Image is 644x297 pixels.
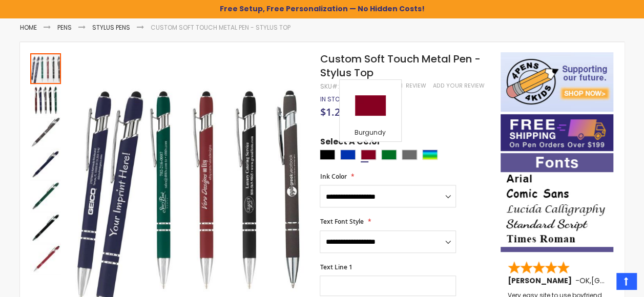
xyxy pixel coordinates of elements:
a: Home [20,23,37,32]
div: Burgundy [342,129,399,139]
img: Custom Soft Touch Metal Pen - Stylus Top [30,85,61,116]
span: Review [405,82,426,90]
img: Custom Soft Touch Metal Pen - Stylus Top [30,148,61,179]
div: Blue [340,150,356,160]
div: Custom Soft Touch Metal Pen - Stylus Top [30,84,62,116]
iframe: Google Customer Reviews [559,269,644,297]
a: 1 Review [401,82,427,90]
span: [PERSON_NAME] [508,275,575,286]
img: Custom Soft Touch Metal Pen - Stylus Top [30,212,61,243]
div: Custom Soft Touch Metal Pen - Stylus Top [30,52,62,84]
span: In stock [320,95,348,103]
span: 1 [401,82,402,90]
div: Burgundy [361,150,376,160]
img: Custom Soft Touch Metal Pen - Stylus Top [30,117,61,147]
span: Custom Soft Touch Metal Pen - Stylus Top [320,52,480,80]
div: Black [320,150,335,160]
div: Custom Soft Touch Metal Pen - Stylus Top [30,147,62,179]
div: Custom Soft Touch Metal Pen - Stylus Top [30,211,62,243]
div: Assorted [422,150,438,160]
li: Custom Soft Touch Metal Pen - Stylus Top [151,24,290,32]
div: Custom Soft Touch Metal Pen - Stylus Top [30,116,62,147]
span: Ink Color [320,172,346,181]
a: Pens [57,23,72,32]
a: Add Your Review [432,82,484,90]
div: Grey [402,150,417,160]
img: 4pens 4 kids [501,52,613,112]
a: Stylus Pens [92,23,130,32]
span: Text Line 1 [320,263,352,271]
strong: SKU [320,82,339,91]
div: Green [381,150,397,160]
span: $1.22 [320,105,345,119]
span: Select A Color [320,136,380,150]
div: Custom Soft Touch Metal Pen - Stylus Top [30,243,61,274]
img: Free shipping on orders over $199 [501,114,613,151]
img: Custom Soft Touch Metal Pen - Stylus Top [30,244,61,274]
span: Text Font Style [320,217,363,226]
img: font-personalization-examples [501,153,613,252]
img: Custom Soft Touch Metal Pen - Stylus Top [30,180,61,211]
div: Availability [320,95,348,103]
div: Custom Soft Touch Metal Pen - Stylus Top [30,179,62,211]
